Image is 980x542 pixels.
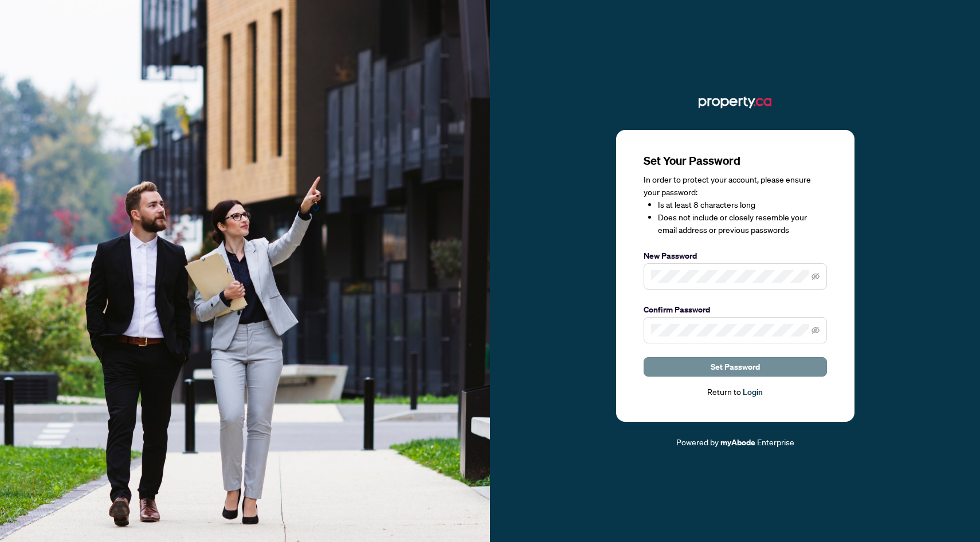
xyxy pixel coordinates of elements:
[644,386,827,399] div: Return to
[812,326,820,334] span: eye-invisible
[812,272,820,280] span: eye-invisible
[743,387,763,397] a: Login
[699,93,771,112] img: ma-logo
[644,173,827,236] div: In order to protect your account, please ensure your password:
[757,437,794,447] span: Enterprise
[658,199,827,211] li: Is at least 8 characters long
[720,436,755,449] a: myAbode
[644,250,827,262] label: New Password
[676,437,719,447] span: Powered by
[644,357,827,377] button: Set Password
[658,211,827,236] li: Does not include or closely resemble your email address or previous passwords
[644,153,827,169] h3: Set Your Password
[644,303,827,316] label: Confirm Password
[711,358,760,376] span: Set Password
